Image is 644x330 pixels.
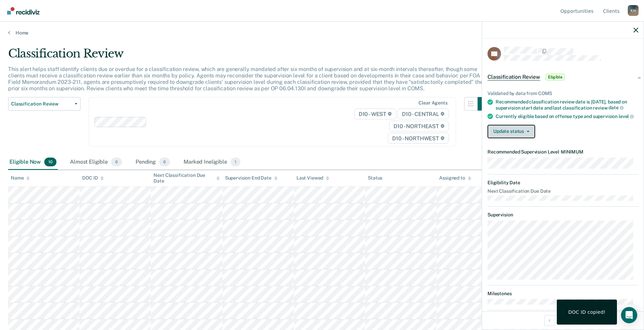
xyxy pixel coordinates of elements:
span: D10 - CENTRAL [398,109,449,119]
div: Supervision End Date [225,175,278,181]
div: Classification ReviewEligible [482,66,644,88]
span: D10 - NORTHWEST [388,133,449,144]
div: Recommended classification review date is [DATE], based on supervision start date and last classi... [496,99,638,111]
p: This alert helps staff identify clients due or overdue for a classification review, which are gen... [8,66,483,92]
dt: Milestones [487,291,638,297]
span: level [619,114,634,119]
div: Classification Review [8,47,491,66]
div: Status [368,175,382,181]
div: K H [628,5,639,16]
span: Classification Review [11,101,72,107]
div: Next Classification Due Date [153,172,219,184]
span: D10 - NORTHEAST [389,121,449,132]
span: D10 - WEST [354,109,396,119]
span: 6 [111,158,122,166]
span: Classification Review [487,74,540,80]
span: Eligible [546,74,565,80]
div: Name [11,175,30,181]
dt: Recommended Supervision Level MINIMUM [487,149,638,155]
div: DOC ID copied! [568,309,605,315]
span: 1 [231,158,240,166]
div: Eligible Now [8,155,58,170]
img: Recidiviz [7,7,40,15]
div: Open Intercom Messenger [621,307,637,323]
dt: Next Classification Due Date [487,188,638,194]
div: 1 / 10 [482,311,644,329]
span: 10 [44,158,56,166]
div: Assigned to [439,175,471,181]
div: Marked Ineligible [182,155,242,170]
div: Almost Eligible [69,155,123,170]
div: Currently eligible based on offense type and supervision [496,113,638,119]
span: 6 [159,158,170,166]
div: Clear agents [419,100,447,106]
div: DOC ID [82,175,104,181]
div: Validated by data from COMS [487,91,638,96]
span: • [559,149,561,155]
button: Previous Opportunity [544,315,555,326]
dt: Eligibility Date [487,180,638,186]
button: Update status [487,125,535,138]
span: date [609,105,623,110]
button: Profile dropdown button [628,5,639,16]
a: Home [8,30,636,36]
dt: Supervision [487,212,638,218]
div: Pending [134,155,171,170]
div: Last Viewed [296,175,329,181]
